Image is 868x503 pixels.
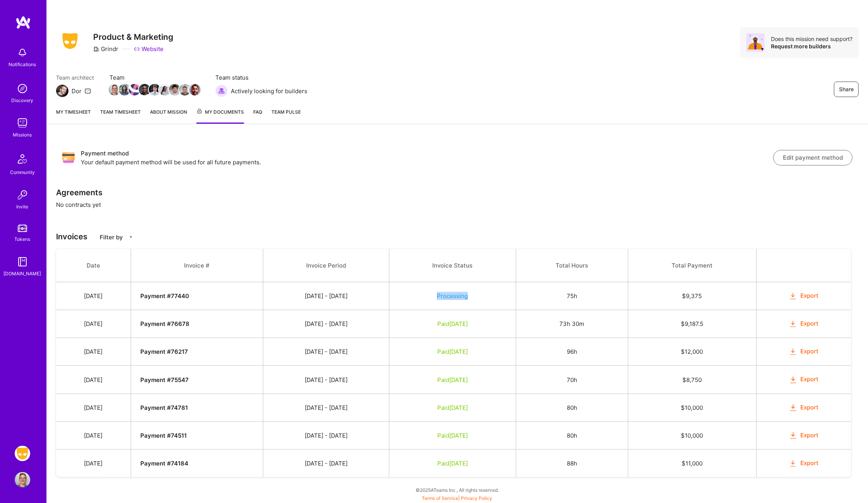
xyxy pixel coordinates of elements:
[140,83,150,96] a: Team Member Avatar
[179,84,191,95] img: Team Member Avatar
[100,233,123,241] p: Filter by
[17,203,29,211] div: Invite
[109,73,200,82] span: Team
[516,366,628,394] td: 70h
[437,292,468,300] span: Processing
[134,45,164,53] a: Website
[62,152,75,164] img: Payment method
[140,460,188,467] strong: Payment # 74184
[263,249,389,282] th: Invoice Period
[169,84,181,95] img: Team Member Avatar
[437,404,468,411] span: Paid [DATE]
[628,282,756,310] td: $ 9,375
[215,73,307,82] span: Team status
[140,292,189,300] strong: Payment # 77440
[56,249,131,282] th: Date
[15,15,31,29] img: logo
[189,84,201,95] img: Team Member Avatar
[789,375,798,384] i: icon OrangeDownload
[437,432,468,439] span: Paid [DATE]
[771,35,853,43] div: Does this mission need support?
[56,394,131,421] td: [DATE]
[516,394,628,421] td: 80h
[271,109,301,115] span: Team Pulse
[56,366,131,394] td: [DATE]
[789,319,819,328] button: Export
[159,84,171,95] img: Team Member Avatar
[12,96,34,104] div: Discovery
[628,338,756,366] td: $ 12,000
[789,459,819,468] button: Export
[437,348,468,355] span: Paid [DATE]
[81,158,773,166] p: Your default payment method will be used for all future payments.
[628,449,756,477] td: $ 11,000
[263,394,389,421] td: [DATE] - [DATE]
[789,403,798,412] i: icon OrangeDownload
[56,338,131,366] td: [DATE]
[129,84,140,95] img: Team Member Avatar
[180,83,190,96] a: Team Member Avatar
[160,83,170,96] a: Team Member Avatar
[149,84,160,95] img: Team Member Avatar
[263,282,389,310] td: [DATE] - [DATE]
[15,254,30,269] img: guide book
[789,320,798,329] i: icon OrangeDownload
[839,85,854,93] span: Share
[13,446,32,461] a: Grindr: Product & Marketing
[109,83,119,96] a: Team Member Avatar
[119,83,130,96] a: Team Member Avatar
[516,282,628,310] td: 75h
[140,432,187,439] strong: Payment # 74511
[422,495,459,501] a: Terms of Service
[56,310,131,338] td: [DATE]
[56,108,91,124] a: My timesheet
[15,235,31,243] div: Tokens
[196,108,244,124] a: My Documents
[150,108,187,124] a: About Mission
[150,83,160,96] a: Team Member Avatar
[56,31,84,51] img: Company Logo
[81,149,773,158] h3: Payment method
[516,249,628,282] th: Total Hours
[9,60,36,68] div: Notifications
[56,449,131,477] td: [DATE]
[746,33,765,52] img: Avatar
[789,375,819,384] button: Export
[93,46,99,52] i: icon CompanyGray
[253,108,262,124] a: FAQ
[56,421,131,449] td: [DATE]
[140,320,189,327] strong: Payment # 76678
[789,348,798,356] i: icon OrangeDownload
[100,108,141,124] a: Team timesheet
[130,83,140,96] a: Team Member Avatar
[93,45,118,53] div: Grindr
[773,150,853,165] button: Edit payment method
[190,83,200,96] a: Team Member Avatar
[789,292,819,300] button: Export
[196,108,244,116] span: My Documents
[263,310,389,338] td: [DATE] - [DATE]
[389,249,516,282] th: Invoice Status
[13,131,32,139] div: Missions
[789,431,798,440] i: icon OrangeDownload
[231,87,307,95] span: Actively looking for builders
[119,84,130,95] img: Team Member Avatar
[170,83,180,96] a: Team Member Avatar
[140,348,188,355] strong: Payment # 76217
[15,115,30,131] img: teamwork
[15,187,30,203] img: Invite
[18,225,27,232] img: tokens
[437,376,468,384] span: Paid [DATE]
[15,472,30,488] img: User Avatar
[56,85,68,97] img: Team Architect
[131,249,263,282] th: Invoice #
[15,45,30,60] img: bell
[4,269,41,278] div: [DOMAIN_NAME]
[437,320,468,327] span: Paid [DATE]
[13,472,32,488] a: User Avatar
[263,338,389,366] td: [DATE] - [DATE]
[10,168,35,176] div: Community
[628,394,756,421] td: $ 10,000
[13,150,32,168] img: Community
[263,366,389,394] td: [DATE] - [DATE]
